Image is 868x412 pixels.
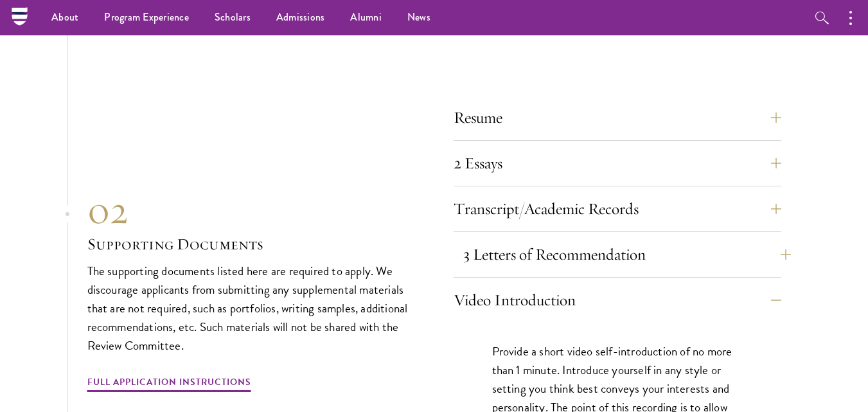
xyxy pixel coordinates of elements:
img: tab_keywords_by_traffic_grey.svg [128,75,138,85]
button: 3 Letters of Recommendation [463,239,791,270]
img: logo_orange.svg [21,21,31,31]
p: The supporting documents listed here are required to apply. We discourage applicants from submitt... [87,262,415,355]
div: v 4.0.25 [36,21,63,31]
button: Video Introduction [454,285,781,316]
div: 02 [87,187,415,233]
div: Keywords by Traffic [142,76,217,84]
button: 2 Essays [454,148,781,179]
a: Full Application Instructions [87,374,251,394]
div: Domain Overview [49,76,115,84]
div: Domain: [DOMAIN_NAME] [33,33,141,44]
button: Resume [454,102,781,133]
button: Transcript/Academic Records [454,193,781,224]
img: tab_domain_overview_orange.svg [35,75,45,85]
h3: Supporting Documents [87,233,415,255]
img: website_grey.svg [21,33,31,44]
